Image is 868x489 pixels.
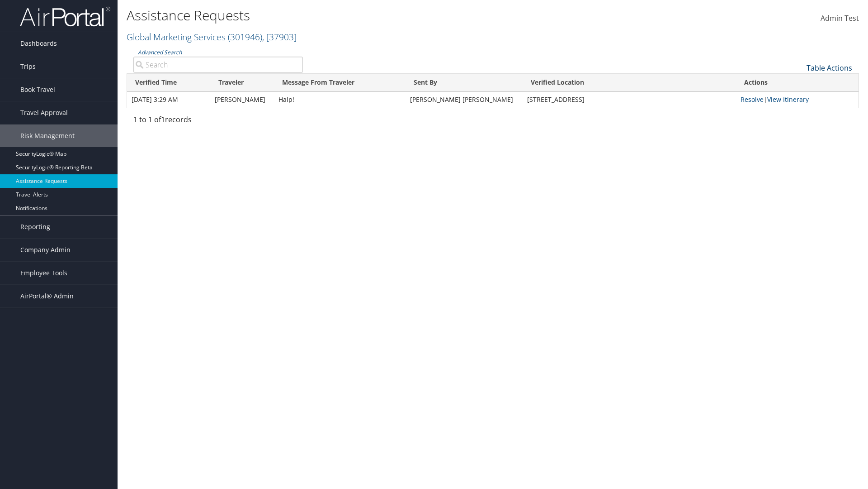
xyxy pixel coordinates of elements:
[20,6,110,27] img: airportal-logo.png
[406,91,523,108] td: [PERSON_NAME] [PERSON_NAME]
[127,6,615,25] h1: Assistance Requests
[821,13,859,23] span: Admin Test
[20,125,75,147] span: Risk Management
[741,95,764,104] a: Resolve
[20,78,55,101] span: Book Travel
[523,74,736,91] th: Verified Location: activate to sort column ascending
[127,91,210,108] td: [DATE] 3:29 AM
[20,262,67,284] span: Employee Tools
[406,74,523,91] th: Sent By: activate to sort column ascending
[20,32,57,55] span: Dashboards
[807,63,852,73] a: Table Actions
[161,115,165,125] span: 1
[20,239,71,261] span: Company Admin
[523,91,736,108] td: [STREET_ADDRESS]
[20,216,50,238] span: Reporting
[138,48,182,56] a: Advanced Search
[821,5,859,33] a: Admin Test
[20,285,74,307] span: AirPortal® Admin
[127,31,297,43] a: Global Marketing Services
[20,55,36,78] span: Trips
[736,74,859,91] th: Actions: activate to sort column ascending
[20,101,68,124] span: Travel Approval
[274,91,406,108] td: Halp!
[767,95,809,104] a: View Itinerary
[133,57,303,73] input: Advanced Search
[210,74,274,91] th: Traveler: activate to sort column ascending
[133,114,303,129] div: 1 to 1 of records
[228,31,262,43] span: ( 301946 )
[274,74,406,91] th: Message From Traveler: activate to sort column ascending
[736,91,859,108] td: |
[262,31,297,43] span: , [ 37903 ]
[127,74,210,91] th: Verified Time: activate to sort column ascending
[210,91,274,108] td: [PERSON_NAME]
